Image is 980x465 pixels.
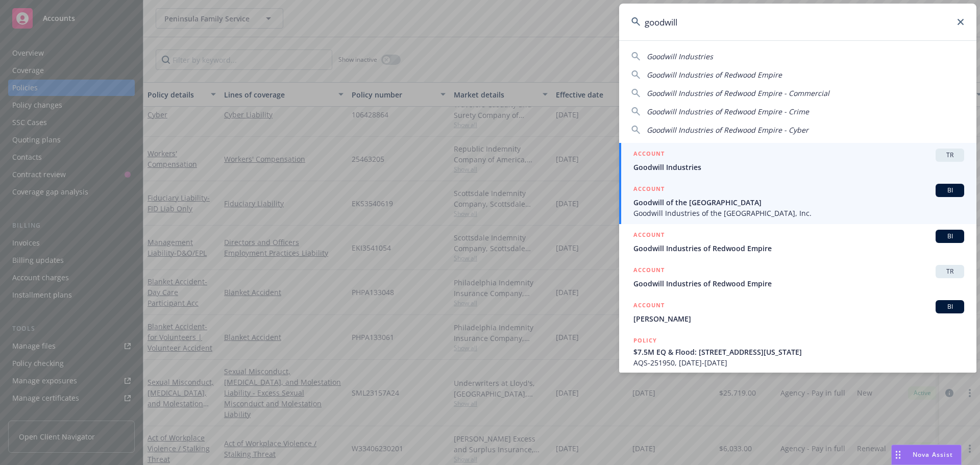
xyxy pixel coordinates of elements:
span: Nova Assist [913,450,953,459]
input: Search... [619,4,976,40]
span: Goodwill Industries [647,52,713,61]
div: Drag to move [892,445,904,464]
button: Nova Assist [891,445,962,465]
a: POLICY$7.5M EQ & Flood: [STREET_ADDRESS][US_STATE]AQS-251950, [DATE]-[DATE] [619,330,976,374]
span: TR [940,267,960,276]
h5: ACCOUNT [633,265,665,277]
span: Goodwill of the [GEOGRAPHIC_DATA] [633,197,964,208]
h5: ACCOUNT [633,184,665,196]
span: Goodwill Industries of Redwood Empire - Crime [647,107,809,116]
h5: ACCOUNT [633,300,665,312]
span: TR [940,151,960,160]
a: ACCOUNTBI[PERSON_NAME] [619,295,976,330]
span: BI [940,232,960,241]
span: BI [940,302,960,311]
span: Goodwill Industries of Redwood Empire [633,243,964,254]
span: BI [940,186,960,195]
a: ACCOUNTTRGoodwill Industries of Redwood Empire [619,259,976,295]
span: $7.5M EQ & Flood: [STREET_ADDRESS][US_STATE] [633,347,964,357]
h5: POLICY [633,335,657,346]
span: Goodwill Industries of Redwood Empire - Cyber [647,125,808,135]
span: AQS-251950, [DATE]-[DATE] [633,357,964,368]
span: Goodwill Industries of Redwood Empire - Commercial [647,88,829,98]
span: Goodwill Industries of Redwood Empire [647,70,782,80]
span: Goodwill Industries of the [GEOGRAPHIC_DATA], Inc. [633,208,964,218]
span: [PERSON_NAME] [633,313,964,324]
span: Goodwill Industries of Redwood Empire [633,278,964,289]
span: Goodwill Industries [633,162,964,173]
h5: ACCOUNT [633,149,665,161]
a: ACCOUNTTRGoodwill Industries [619,143,976,178]
a: ACCOUNTBIGoodwill Industries of Redwood Empire [619,224,976,259]
h5: ACCOUNT [633,230,665,242]
a: ACCOUNTBIGoodwill of the [GEOGRAPHIC_DATA]Goodwill Industries of the [GEOGRAPHIC_DATA], Inc. [619,178,976,224]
